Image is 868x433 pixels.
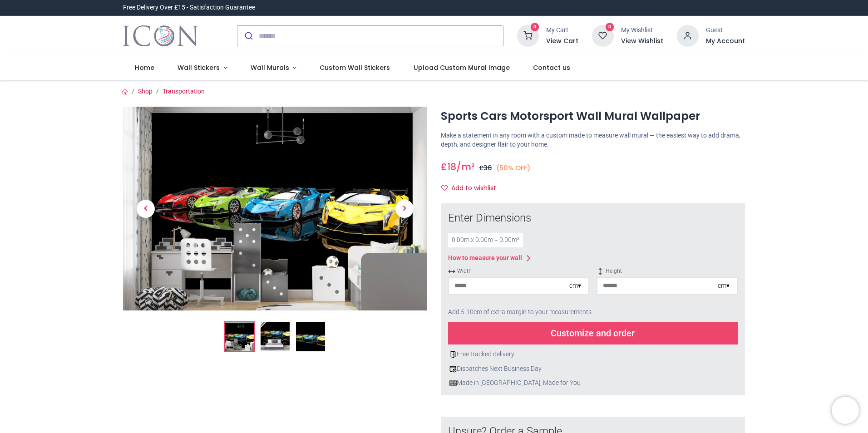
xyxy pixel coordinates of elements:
a: Previous [123,137,168,280]
div: Free tracked delivery [448,350,738,359]
div: How to measure your wall [448,254,522,263]
span: £ [479,163,492,172]
span: Width [448,267,589,275]
a: View Cart [546,37,578,46]
div: 0.00 m x 0.00 m = 0.00 m² [448,233,523,247]
img: WS-42238-02 [261,322,290,351]
span: Previous [137,200,155,218]
span: Custom Wall Stickers [320,63,390,72]
div: My Cart [546,26,578,35]
span: Contact us [533,63,570,72]
sup: 0 [606,23,614,31]
span: Next [395,200,414,218]
div: Made in [GEOGRAPHIC_DATA], Made for You [448,379,738,388]
div: cm ▾ [569,281,581,290]
img: WS-42238-03 [296,322,325,351]
a: Transportation [163,88,205,95]
a: 0 [592,32,614,39]
span: £ [441,160,456,173]
div: My Wishlist [621,26,663,35]
sup: 0 [531,23,539,31]
a: 0 [517,32,539,39]
a: Logo of Icon Wall Stickers [123,23,198,49]
a: Wall Murals [239,56,308,80]
img: Sports Cars Motorsport Wall Mural Wallpaper [225,322,254,351]
iframe: Customer reviews powered by Trustpilot [554,3,745,12]
a: Shop [138,88,153,95]
div: Guest [706,26,745,35]
button: Submit [237,26,259,46]
span: 36 [483,163,492,172]
a: Next [382,137,427,280]
div: cm ▾ [718,281,730,290]
span: Upload Custom Mural Image [414,63,510,72]
div: Dispatches Next Business Day [448,364,738,374]
div: Free Delivery Over £15 - Satisfaction Guarantee [123,3,255,12]
img: Icon Wall Stickers [123,23,198,49]
h1: Sports Cars Motorsport Wall Mural Wallpaper [441,108,745,124]
iframe: Brevo live chat [832,397,859,424]
span: 18 [447,160,456,173]
a: Wall Stickers [166,56,239,80]
div: Customize and order [448,322,738,344]
span: Wall Murals [251,63,289,72]
div: Add 5-10cm of extra margin to your measurements. [448,302,738,322]
a: My Account [706,37,745,46]
button: Add to wishlistAdd to wishlist [441,181,504,196]
i: Add to wishlist [441,185,448,191]
span: Wall Stickers [178,63,220,72]
a: View Wishlist [621,37,663,46]
span: Home [135,63,154,72]
img: Sports Cars Motorsport Wall Mural Wallpaper [123,107,427,310]
p: Make a statement in any room with a custom made to measure wall mural — the easiest way to add dr... [441,131,745,149]
div: Enter Dimensions [448,211,738,226]
span: Height [597,267,738,275]
span: /m² [456,160,475,173]
small: (50% OFF) [496,163,531,173]
img: uk [449,379,457,387]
